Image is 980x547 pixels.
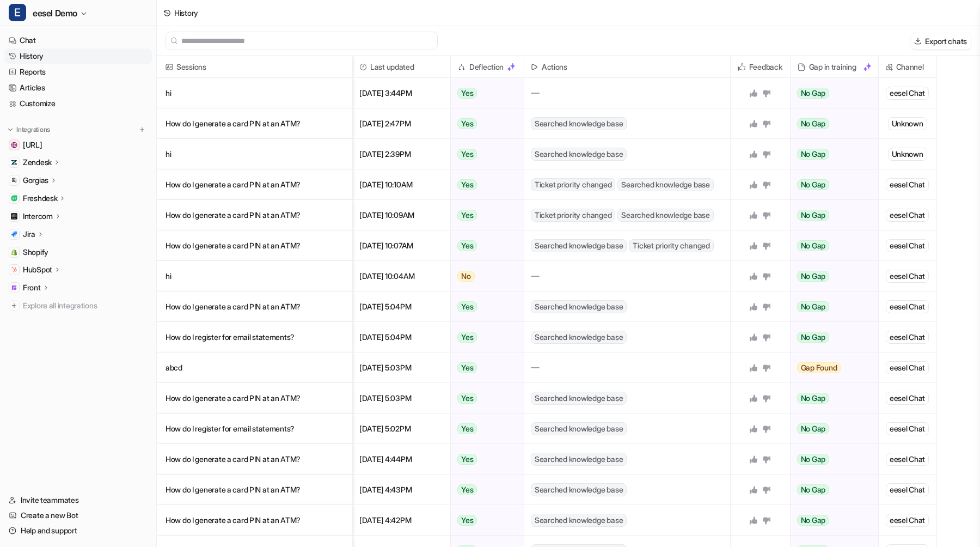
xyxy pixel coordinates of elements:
a: Create a new Bot [4,508,152,523]
p: How do I register for email statements? [166,414,344,444]
h2: Actions [542,56,567,78]
span: [DATE] 10:10AM [357,169,446,200]
button: No Gap [791,322,871,352]
span: Gap Found [797,362,841,373]
span: Yes [457,240,477,251]
span: No Gap [797,210,830,221]
div: eesel Chat [886,422,929,435]
button: No Gap [791,383,871,414]
span: Yes [457,149,477,160]
div: eesel Chat [886,178,929,191]
p: Zendesk [23,157,52,168]
span: No [457,271,475,282]
button: No Gap [791,475,871,505]
button: No Gap [791,200,871,230]
span: eesel Demo [33,5,77,21]
span: [DATE] 10:09AM [357,200,446,230]
button: No Gap [791,505,871,536]
div: History [174,7,198,19]
div: Gap in training [795,56,874,78]
button: Yes [451,444,518,475]
img: Zendesk [11,159,17,166]
button: Yes [451,108,518,139]
a: Customize [4,96,152,111]
span: Searched knowledge base [531,117,627,130]
img: Intercom [11,213,17,220]
div: eesel Chat [886,361,929,374]
p: HubSpot [23,264,52,275]
p: hi [166,78,344,108]
span: Yes [457,393,477,404]
div: eesel Chat [886,514,929,527]
button: Yes [451,169,518,200]
span: No Gap [797,88,830,99]
p: How do I generate a card PIN at an ATM? [166,169,344,200]
a: Help and support [4,523,152,538]
div: eesel Chat [886,392,929,405]
p: How do I generate a card PIN at an ATM? [166,200,344,230]
span: Sessions [161,56,348,78]
button: Yes [451,230,518,261]
span: Yes [457,515,477,526]
span: [DATE] 10:04AM [357,261,446,291]
span: Searched knowledge base [531,453,627,466]
span: [DATE] 10:07AM [357,230,446,261]
span: [DATE] 4:43PM [357,475,446,505]
span: [DATE] 5:03PM [357,383,446,414]
img: Gorgias [11,177,17,184]
span: No Gap [797,240,830,251]
span: Searched knowledge base [531,514,627,527]
span: Yes [457,88,477,99]
p: Jira [23,229,35,240]
img: Shopify [11,249,17,256]
span: Yes [457,301,477,312]
button: Yes [451,505,518,536]
span: Searched knowledge base [531,148,627,161]
span: Searched knowledge base [617,209,713,222]
div: eesel Chat [886,331,929,344]
span: Explore all integrations [23,297,148,314]
span: Searched knowledge base [617,178,713,191]
button: Gap Found [791,352,871,383]
span: [URL] [23,139,42,150]
span: [DATE] 4:42PM [357,505,446,536]
div: eesel Chat [886,300,929,313]
div: eesel Chat [886,270,929,283]
button: Yes [451,383,518,414]
span: [DATE] 5:04PM [357,291,446,322]
span: Yes [457,210,477,221]
p: Front [23,282,41,293]
button: No Gap [791,139,871,169]
div: eesel Chat [886,453,929,466]
button: No Gap [791,261,871,291]
p: abcd [166,352,344,383]
button: Yes [451,78,518,108]
span: No Gap [797,454,830,465]
span: [DATE] 3:44PM [357,78,446,108]
span: Yes [457,362,477,373]
span: No Gap [797,393,830,404]
span: Searched knowledge base [531,483,627,496]
img: menu_add.svg [138,126,146,133]
p: Gorgias [23,175,48,186]
button: No Gap [791,78,871,108]
span: E [9,4,26,21]
span: [DATE] 5:03PM [357,352,446,383]
span: Yes [457,454,477,465]
h2: Feedback [749,56,782,78]
a: History [4,48,152,64]
div: Unknown [888,117,927,130]
button: No Gap [791,230,871,261]
button: Yes [451,475,518,505]
div: Unknown [888,148,927,161]
span: [DATE] 2:47PM [357,108,446,139]
span: No Gap [797,515,830,526]
button: No Gap [791,414,871,444]
div: eesel Chat [886,483,929,496]
img: docs.eesel.ai [11,142,17,148]
span: No Gap [797,423,830,434]
p: How do I generate a card PIN at an ATM? [166,475,344,505]
p: How do I register for email statements? [166,322,344,352]
span: [DATE] 5:02PM [357,414,446,444]
span: Ticket priority changed [629,239,713,252]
